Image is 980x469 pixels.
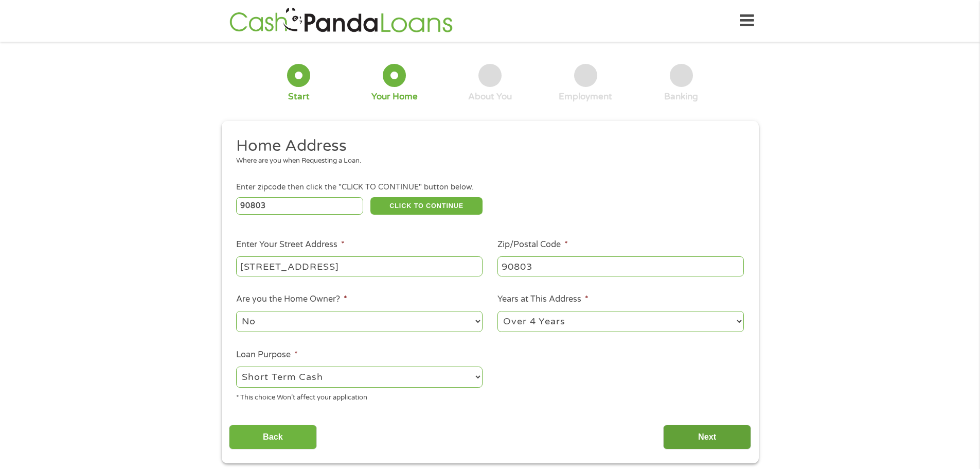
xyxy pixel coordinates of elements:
[236,239,345,250] label: Enter Your Street Address
[236,256,483,276] input: 1 Main Street
[663,425,751,450] input: Next
[226,6,456,36] img: GetLoanNow Logo
[559,91,612,102] div: Employment
[236,156,736,166] div: Where are you when Requesting a Loan.
[236,350,298,360] label: Loan Purpose
[288,91,310,102] div: Start
[370,197,483,215] button: CLICK TO CONTINUE
[236,136,736,157] h2: Home Address
[229,425,317,450] input: Back
[236,197,363,215] input: Enter Zipcode (e.g 01510)
[468,91,512,102] div: About You
[371,91,418,102] div: Your Home
[236,182,743,193] div: Enter zipcode then click the "CLICK TO CONTINUE" button below.
[236,389,483,403] div: * This choice Won’t affect your application
[497,294,589,305] label: Years at This Address
[497,239,568,250] label: Zip/Postal Code
[664,91,698,102] div: Banking
[236,294,347,305] label: Are you the Home Owner?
